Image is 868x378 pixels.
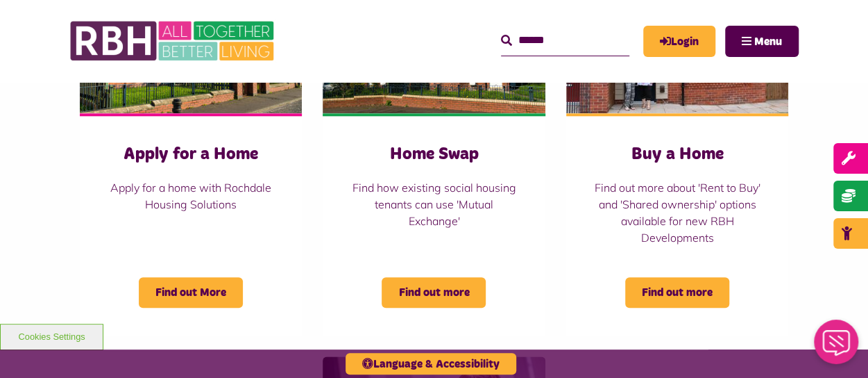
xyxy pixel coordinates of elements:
button: Language & Accessibility [346,353,516,375]
span: Find out more [382,277,486,308]
h3: Apply for a Home [108,144,274,165]
img: RBH [69,14,278,68]
h3: Home Swap [350,144,517,165]
input: Search [501,26,629,56]
a: MyRBH [643,26,715,57]
span: Find out More [139,277,243,308]
span: Find out more [625,277,729,308]
p: Apply for a home with Rochdale Housing Solutions [108,179,274,213]
h3: Buy a Home [594,144,760,165]
p: Find how existing social housing tenants can use 'Mutual Exchange' [350,179,517,229]
button: Navigation [725,26,799,57]
iframe: Netcall Web Assistant for live chat [806,315,868,378]
p: Find out more about 'Rent to Buy' and 'Shared ownership' options available for new RBH Developments [594,179,760,246]
span: Menu [754,36,782,47]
